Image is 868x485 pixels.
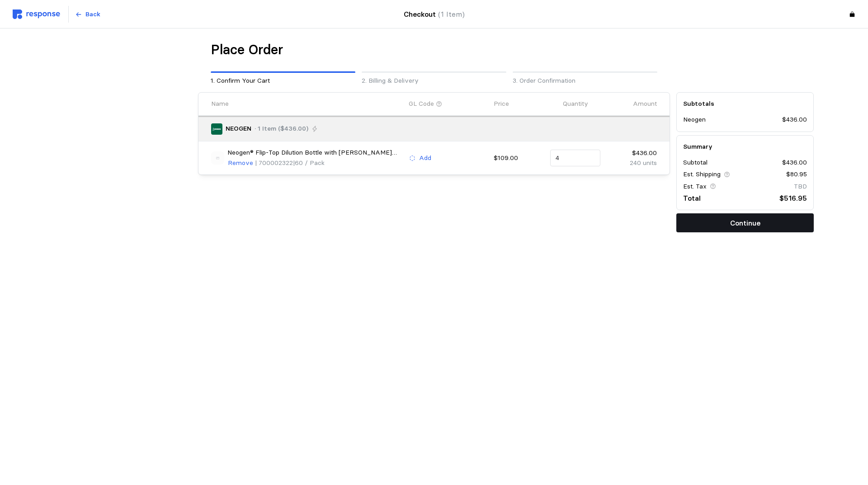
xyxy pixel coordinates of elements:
p: Neogen [683,115,706,125]
p: $436.00 [782,115,807,125]
p: GL Code [409,99,434,109]
h4: Checkout [404,9,465,20]
button: Add [409,153,432,164]
p: Amount [633,99,657,109]
p: Continue [730,217,760,229]
p: 2. Billing & Delivery [362,76,506,86]
p: Price [494,99,509,109]
p: NEOGEN [226,124,251,134]
p: $516.95 [779,193,807,204]
p: 240 units [607,158,657,168]
p: 3. Order Confirmation [513,76,657,86]
span: | 700002322 [255,159,293,167]
p: Quantity [563,99,588,109]
span: | 60 / Pack [293,159,325,167]
p: $436.00 [607,148,657,158]
button: Continue [676,213,814,232]
span: (1 Item) [438,10,465,19]
p: Back [85,9,100,19]
p: Total [683,193,701,204]
p: · 1 Item ($436.00) [255,124,308,134]
button: Back [70,6,105,23]
p: 1. Confirm Your Cart [211,76,355,86]
p: Name [211,99,229,109]
p: Est. Shipping [683,170,721,179]
p: $80.95 [786,170,807,179]
p: Subtotal [683,158,708,168]
h5: Summary [683,142,807,151]
p: $109.00 [494,153,544,163]
p: $436.00 [782,158,807,168]
button: Remove [227,158,254,169]
img: svg%3e [13,9,60,19]
p: TBD [794,182,807,192]
input: Qty [556,150,595,166]
h5: Subtotals [683,99,807,108]
p: Add [419,153,431,163]
p: Neogen® Flip-Top Dilution Bottle with [PERSON_NAME] Buffer - 99 mL [227,148,403,158]
p: Est. Tax [683,182,707,192]
img: svg%3e [211,151,224,165]
h1: Place Order [211,41,283,59]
